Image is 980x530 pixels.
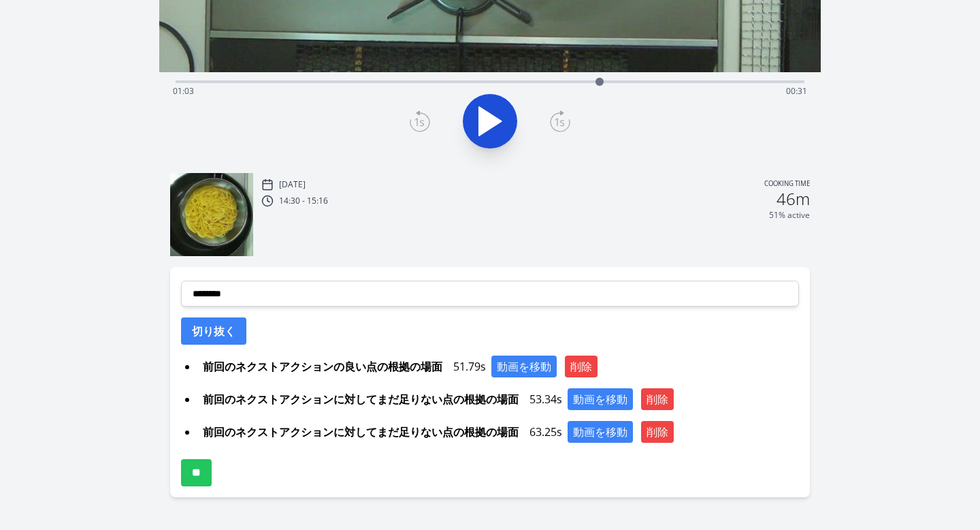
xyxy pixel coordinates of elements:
[181,317,246,345] button: 切り抜く
[568,388,633,410] button: 動画を移動
[197,421,800,443] div: 63.25s
[568,421,633,443] button: 動画を移動
[565,356,598,377] button: 削除
[170,173,253,256] img: 250928053114_thumb.jpeg
[197,356,800,377] div: 51.79s
[197,388,800,410] div: 53.34s
[173,85,194,97] span: 01:03
[641,388,674,410] button: 削除
[279,179,306,190] p: [DATE]
[279,196,328,206] p: 14:30 - 15:16
[786,85,807,97] span: 00:31
[764,178,810,191] p: Cooking time
[777,191,810,207] h2: 46m
[641,421,674,443] button: 削除
[197,388,524,410] span: 前回のネクストアクションに対してまだ足りない点の根拠の場面
[769,210,810,221] p: 51% active
[491,356,557,377] button: 動画を移動
[197,421,524,443] span: 前回のネクストアクションに対してまだ足りない点の根拠の場面
[197,356,448,377] span: 前回のネクストアクションの良い点の根拠の場面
